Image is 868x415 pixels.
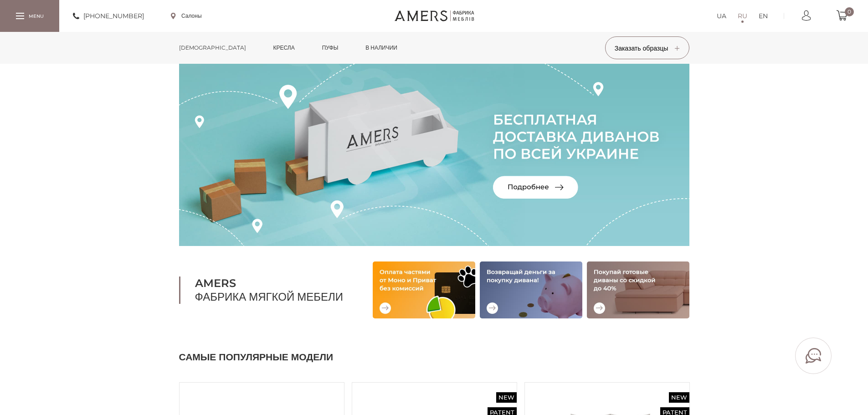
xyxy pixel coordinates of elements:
[73,10,144,21] a: [PHONE_NUMBER]
[759,10,768,21] a: EN
[717,10,726,21] a: UA
[179,277,350,304] h1: Фабрика мягкой мебели
[179,350,689,364] h2: Самые популярные модели
[267,32,302,64] a: Кресла
[845,7,854,16] span: 0
[587,261,689,318] img: Покупай готовы диваны со скидкой до 40%
[615,44,680,52] span: Заказать образцы
[496,392,517,403] span: New
[480,261,582,318] img: Поворачивай средства за покупку дивана
[669,392,689,403] span: New
[359,32,404,64] a: в наличии
[315,32,345,64] a: Пуфы
[738,10,747,21] a: RU
[373,261,475,318] img: Оплата частями от Mono и Приват без комиссий
[195,277,350,290] b: AMERS
[605,36,689,59] button: Заказать образцы
[171,12,202,20] a: Салоны
[172,32,253,64] a: [DEMOGRAPHIC_DATA]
